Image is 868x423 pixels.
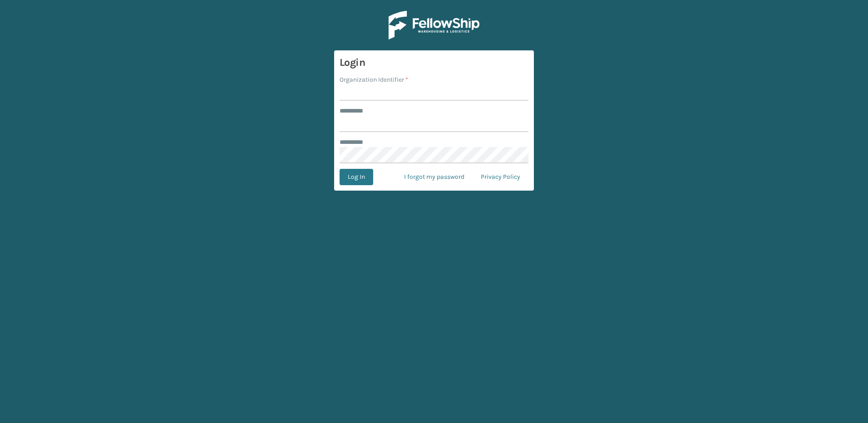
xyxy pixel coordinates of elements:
[340,169,373,185] button: Log In
[396,169,473,185] a: I forgot my password
[473,169,528,185] a: Privacy Policy
[340,56,528,69] h3: Login
[340,75,408,84] label: Organization Identifier
[389,11,479,39] img: Logo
